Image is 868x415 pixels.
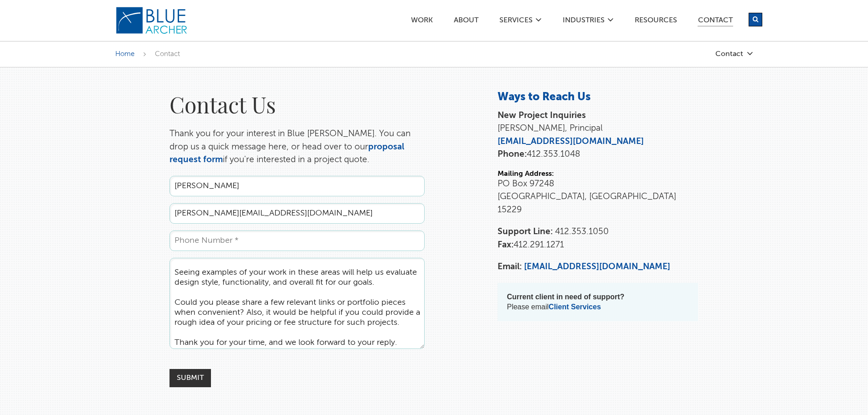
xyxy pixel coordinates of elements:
p: Please email [507,292,689,312]
strong: Phone: [498,150,527,159]
strong: New Project Inquiries [498,111,586,120]
strong: Email: [498,262,522,271]
p: PO Box 97248 [GEOGRAPHIC_DATA], [GEOGRAPHIC_DATA] 15229 [498,178,698,217]
a: Work [411,17,433,26]
h3: Ways to Reach Us [498,90,698,105]
strong: Fax: [498,241,514,249]
input: Full Name * [169,176,425,196]
span: 412.353.1050 [555,227,609,236]
img: Blue Archer Logo [115,6,188,35]
span: Contact [155,51,180,57]
a: Resources [634,17,678,26]
input: Submit [169,369,211,387]
strong: Support Line: [498,227,553,236]
a: SERVICES [499,17,533,26]
p: [PERSON_NAME], Principal 412.353.1048 [498,109,698,161]
h1: Contact Us [169,90,425,118]
a: [EMAIL_ADDRESS][DOMAIN_NAME] [498,137,644,146]
a: Client Services [549,303,601,311]
a: Contact [662,50,753,58]
input: Phone Number * [169,231,425,251]
input: Email Address * [169,203,425,224]
p: Thank you for your interest in Blue [PERSON_NAME]. You can drop us a quick message here, or head ... [169,128,425,167]
a: Home [115,51,134,57]
strong: Mailing Address: [498,170,554,178]
strong: Current client in need of support? [507,293,624,301]
a: Contact [698,17,733,27]
a: [EMAIL_ADDRESS][DOMAIN_NAME] [524,262,670,271]
a: Industries [562,17,605,26]
a: ABOUT [453,17,479,26]
p: 412.291.1271 [498,225,698,251]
